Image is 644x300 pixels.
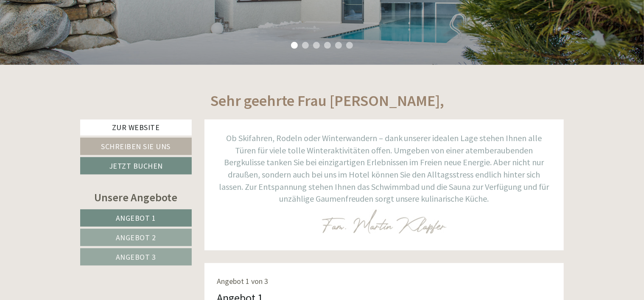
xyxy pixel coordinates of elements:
[80,119,192,136] a: Zur Website
[219,133,549,204] span: Ob Skifahren, Rodeln oder Winterwandern – dank unserer idealen Lage stehen Ihnen alle Türen für v...
[80,157,192,175] a: Jetzt buchen
[6,23,135,49] div: Guten Tag, wie können wir Ihnen helfen?
[116,213,156,223] span: Angebot 1
[211,92,445,109] h1: Sehr geehrte Frau [PERSON_NAME],
[152,6,182,21] div: [DATE]
[217,276,269,286] span: Angebot 1 von 3
[116,252,156,262] span: Angebot 3
[13,25,131,31] div: Inso Sonnenheim
[116,233,156,242] span: Angebot 2
[80,189,192,205] div: Unsere Angebote
[322,209,447,233] img: image
[280,221,334,238] button: Senden
[13,41,131,47] small: 22:34
[80,138,192,155] a: Schreiben Sie uns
